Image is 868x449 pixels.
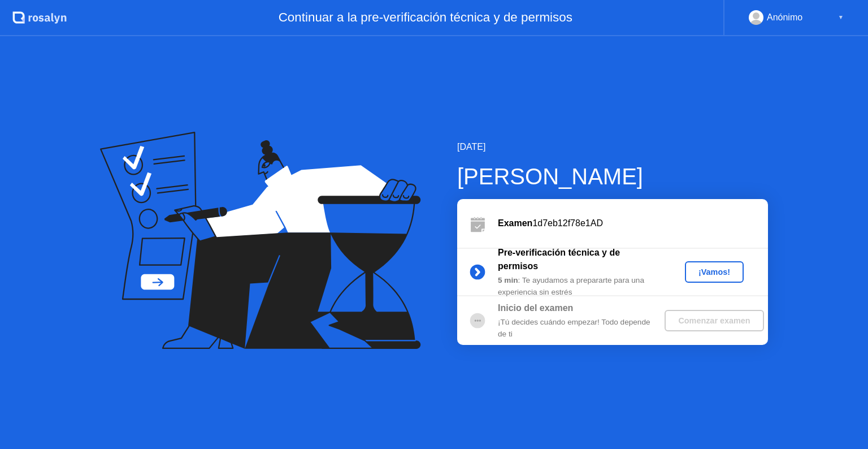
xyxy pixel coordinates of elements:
[457,140,768,154] div: [DATE]
[669,316,759,325] div: Comenzar examen
[689,267,739,277] div: ¡Vamos!
[498,303,573,313] b: Inicio del examen
[498,248,620,271] b: Pre-verificación técnica y de permisos
[457,159,768,193] div: [PERSON_NAME]
[665,310,763,331] button: Comenzar examen
[685,261,744,283] button: ¡Vamos!
[498,317,661,340] div: ¡Tú decides cuándo empezar! Todo depende de ti
[767,10,802,25] div: Anónimo
[838,10,844,25] div: ▼
[498,275,661,298] div: : Te ayudamos a prepararte para una experiencia sin estrés
[498,276,518,284] b: 5 min
[498,217,768,230] div: 1d7eb12f78e1AD
[498,218,532,228] b: Examen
